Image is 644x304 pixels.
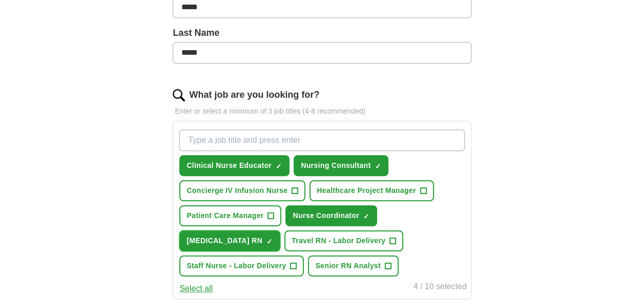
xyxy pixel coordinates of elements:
button: Healthcare Project Manager [309,180,434,201]
button: Select all [179,283,213,295]
button: Staff Nurse - Labor Delivery [179,255,304,276]
span: ✓ [375,162,381,170]
button: Patient Care Manager [179,205,281,226]
input: Type a job title and press enter [179,129,464,151]
span: [MEDICAL_DATA] RN [186,235,262,246]
label: What job are you looking for? [189,88,319,102]
div: 4 / 10 selected [413,280,467,295]
button: [MEDICAL_DATA] RN✓ [179,230,280,251]
label: Last Name [173,26,471,40]
button: Nursing Consultant✓ [294,155,388,176]
span: ✓ [276,162,282,170]
span: Travel RN - Labor Delivery [292,235,385,246]
span: Staff Nurse - Labor Delivery [186,260,286,271]
span: Concierge IV Infusion Nurse [186,185,287,196]
button: Nurse Coordinator✓ [285,205,377,226]
span: ✓ [363,212,369,221]
span: Nursing Consultant [301,160,370,171]
span: Patient Care Manager [186,210,263,221]
span: ✓ [266,237,273,246]
span: Senior RN Analyst [315,260,381,271]
span: Nurse Coordinator [293,210,359,221]
img: search.png [173,89,185,101]
button: Clinical Nurse Educator✓ [179,155,289,176]
button: Travel RN - Labor Delivery [284,230,403,251]
span: Healthcare Project Manager [317,185,416,196]
button: Concierge IV Infusion Nurse [179,180,305,201]
p: Enter or select a minimum of 3 job titles (4-8 recommended) [173,106,471,117]
span: Clinical Nurse Educator [186,160,272,171]
button: Senior RN Analyst [308,255,399,276]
